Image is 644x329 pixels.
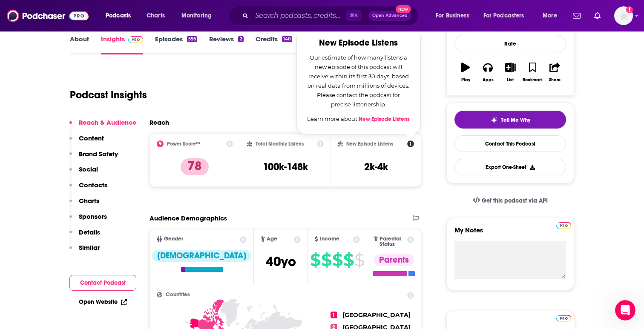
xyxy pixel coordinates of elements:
img: Podchaser Pro [556,315,571,322]
button: open menu [430,9,480,23]
a: Show notifications dropdown [591,9,604,23]
a: Episodes556 [155,35,197,54]
span: $ [332,253,342,267]
svg: Add a profile image [626,6,633,13]
span: Tell Me Why [501,117,530,123]
p: Social [79,165,98,173]
div: Apps [483,77,494,83]
div: Parents [374,254,414,266]
button: List [499,57,521,88]
button: Contact Podcast [69,275,136,291]
button: Show profile menu [614,6,633,25]
p: Charts [79,197,99,205]
input: Search podcasts, credits, & more... [252,9,346,23]
span: Charts [147,10,165,22]
h3: 100k-148k [263,160,308,173]
button: open menu [100,9,142,23]
span: Age [267,236,277,242]
button: Share [544,57,566,88]
button: open menu [175,9,223,23]
img: Podchaser - Follow, Share and Rate Podcasts [7,8,89,24]
span: $ [343,253,354,267]
p: Learn more about [307,114,410,124]
span: [GEOGRAPHIC_DATA] [342,311,411,319]
h2: New Episode Listens [346,141,393,147]
span: 40 yo [266,253,296,270]
button: Content [69,134,104,150]
div: 140 [282,36,292,42]
a: Show notifications dropdown [569,9,584,23]
div: List [507,77,514,83]
span: Get this podcast via API [482,197,548,204]
h3: 2k-4k [364,160,388,173]
span: More [543,10,557,22]
span: New [396,5,411,13]
span: 1 [331,312,337,318]
a: InsightsPodchaser Pro [101,35,143,54]
img: User Profile [614,6,633,25]
label: My Notes [454,226,566,241]
button: Apps [477,57,499,88]
span: Countries [166,292,190,298]
button: tell me why sparkleTell Me Why [454,111,566,129]
span: $ [354,253,364,267]
span: Open Advanced [372,14,408,18]
div: Search podcasts, credits, & more... [236,6,427,26]
div: Play [461,77,470,83]
a: Open Website [79,298,127,306]
p: Sponsors [79,212,107,220]
div: Rate [454,35,566,52]
span: $ [321,253,331,267]
img: Podchaser Pro [128,36,143,43]
a: Pro website [556,221,571,229]
button: Similar [69,243,100,259]
button: open menu [478,9,537,23]
h1: Podcast Insights [70,89,147,101]
p: Reach & Audience [79,118,136,126]
button: Bookmark [521,57,543,88]
a: Pro website [556,314,571,322]
h2: Total Monthly Listens [256,141,304,147]
a: Credits140 [256,35,292,54]
div: [DEMOGRAPHIC_DATA] [152,250,251,262]
img: Podchaser Pro [556,222,571,229]
p: Brand Safety [79,150,118,158]
a: Contact This Podcast [454,135,566,152]
span: ⌘ K [346,10,362,21]
a: About [70,35,89,54]
button: Play [454,57,477,88]
div: 2 [238,36,243,42]
a: Charts [141,9,170,23]
button: Reach & Audience [69,118,136,134]
button: open menu [537,9,568,23]
a: New Episode Listens [359,116,410,123]
span: Income [320,236,339,242]
a: Reviews2 [209,35,243,54]
h2: New Episode Listens [307,38,410,48]
img: tell me why sparkle [491,117,497,123]
div: Share [549,77,561,83]
p: Details [79,228,100,236]
span: For Podcasters [483,10,524,22]
button: Sponsors [69,212,107,228]
iframe: Intercom live chat [615,300,635,320]
div: Bookmark [523,77,543,83]
span: Logged in as Fallon.nell [614,6,633,25]
span: Podcasts [106,10,131,22]
button: Details [69,228,100,244]
button: Contacts [69,181,107,197]
p: Similar [79,243,100,252]
button: Export One-Sheet [454,159,566,175]
h2: Power Score™ [167,141,200,147]
h2: Audience Demographics [149,214,227,222]
span: For Business [436,10,469,22]
p: Contacts [79,181,107,189]
div: 556 [187,36,197,42]
span: Monitoring [181,10,212,22]
button: Brand Safety [69,150,118,166]
button: Charts [69,197,99,212]
span: Gender [164,236,183,242]
p: 78 [181,158,209,175]
span: $ [310,253,320,267]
